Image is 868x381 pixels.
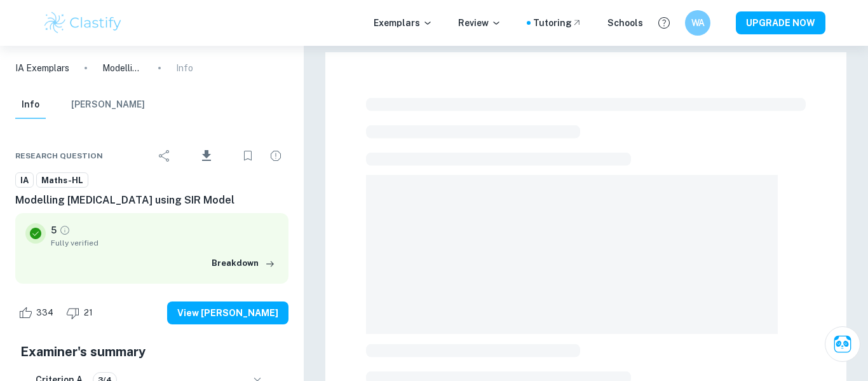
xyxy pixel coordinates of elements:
h6: WA [691,16,705,30]
h5: Examiner's summary [20,342,283,361]
h6: Modelling [MEDICAL_DATA] using SIR Model [15,193,288,208]
button: Info [15,91,46,119]
button: [PERSON_NAME] [71,91,145,119]
button: Ask Clai [825,326,860,362]
p: Info [176,61,193,75]
span: Fully verified [51,237,278,249]
a: Maths-HL [36,172,88,188]
span: IA [16,174,33,187]
p: 5 [51,223,57,237]
div: Like [15,303,60,323]
span: Maths-HL [37,174,88,187]
button: WA [685,10,710,36]
div: Bookmark [235,143,261,169]
div: Dislike [63,303,100,323]
span: 21 [77,307,100,319]
p: Review [458,16,501,30]
a: Tutoring [533,16,582,30]
img: Clastify logo [43,10,123,36]
button: UPGRADE NOW [736,11,825,34]
div: Share [152,143,177,169]
button: Help and Feedback [653,12,675,34]
p: Modelling [MEDICAL_DATA] using SIR Model [102,61,143,75]
a: IA Exemplars [15,61,69,75]
button: Breakdown [208,254,278,273]
div: Download [180,139,233,172]
a: Grade fully verified [59,225,71,236]
div: Report issue [263,143,288,169]
a: IA [15,172,34,188]
span: Research question [15,150,103,162]
a: Schools [607,16,643,30]
span: 334 [29,307,60,319]
button: View [PERSON_NAME] [167,301,288,324]
p: Exemplars [374,16,433,30]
